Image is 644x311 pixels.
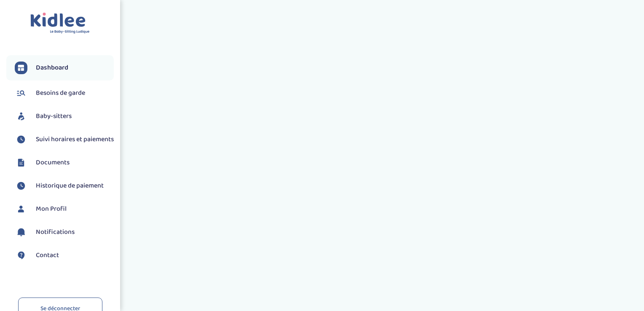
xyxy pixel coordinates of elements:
[15,249,27,262] img: contact.svg
[36,134,114,145] span: Suivi horaires et paiements
[36,88,85,98] span: Besoins de garde
[15,133,114,146] a: Suivi horaires et paiements
[36,204,67,214] span: Mon Profil
[15,133,27,146] img: suivihoraire.svg
[15,203,27,215] img: profil.svg
[15,62,27,74] img: dashboard.svg
[36,227,75,237] span: Notifications
[30,13,90,34] img: logo.svg
[15,226,114,239] a: Notifications
[15,110,27,123] img: babysitters.svg
[15,156,27,169] img: documents.svg
[36,63,68,73] span: Dashboard
[15,203,114,215] a: Mon Profil
[15,180,114,192] a: Historique de paiement
[15,87,27,99] img: besoin.svg
[15,249,114,262] a: Contact
[15,87,114,99] a: Besoins de garde
[36,181,104,191] span: Historique de paiement
[36,250,59,260] span: Contact
[15,156,114,169] a: Documents
[15,62,114,74] a: Dashboard
[15,180,27,192] img: suivihoraire.svg
[36,158,70,168] span: Documents
[15,110,114,123] a: Baby-sitters
[36,111,72,121] span: Baby-sitters
[15,226,27,239] img: notification.svg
